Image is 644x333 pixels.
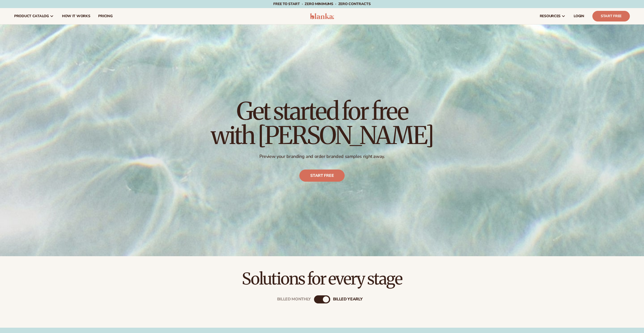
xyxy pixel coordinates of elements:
div: billed Yearly [333,297,363,302]
a: How It Works [58,8,94,24]
span: How It Works [62,14,90,18]
span: resources [540,14,560,18]
a: Start Free [592,11,630,21]
p: Preview your branding and order branded samples right away. [211,154,433,159]
a: Start free [299,170,345,182]
h1: Get started for free with [PERSON_NAME] [211,99,433,148]
span: LOGIN [574,14,584,18]
a: LOGIN [570,8,588,24]
a: pricing [94,8,116,24]
a: product catalog [10,8,58,24]
a: resources [536,8,570,24]
span: Free to start · ZERO minimums · ZERO contracts [273,2,370,6]
div: Billed Monthly [277,297,311,302]
span: product catalog [14,14,49,18]
img: logo [310,13,334,19]
h2: Solutions for every stage [14,270,630,287]
span: pricing [98,14,112,18]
